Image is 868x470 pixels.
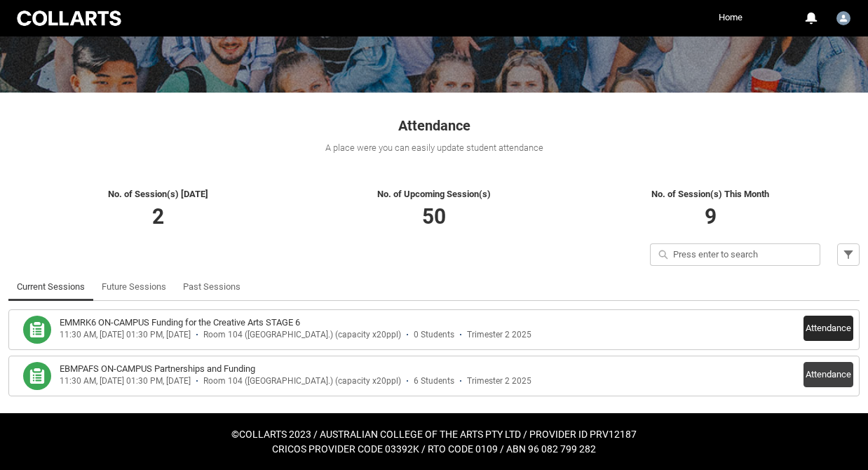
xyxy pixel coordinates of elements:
[833,6,854,28] button: User Profile User1661836414249227732
[60,362,255,376] h3: EBMPAFS ON-CAMPUS Partnerships and Funding
[8,141,860,155] div: A place were you can easily update student attendance
[836,11,850,25] img: User1661836414249227732
[414,376,454,387] div: 6 Students
[414,330,454,340] div: 0 Students
[705,204,717,229] span: 9
[803,316,853,341] button: Attendance
[651,189,769,199] span: No. of Session(s) This Month
[93,273,175,301] li: Future Sessions
[60,376,191,387] div: 11:30 AM, [DATE] 01:30 PM, [DATE]
[715,7,746,28] a: Home
[398,117,470,134] span: Attendance
[422,204,446,229] span: 50
[803,362,853,387] button: Attendance
[60,330,191,340] div: 11:30 AM, [DATE] 01:30 PM, [DATE]
[17,273,85,301] a: Current Sessions
[203,376,401,387] div: Room 104 ([GEOGRAPHIC_DATA].) (capacity x20ppl)
[650,243,820,266] input: Press enter to search
[102,273,166,301] a: Future Sessions
[377,189,491,199] span: No. of Upcoming Session(s)
[175,273,249,301] li: Past Sessions
[467,376,531,387] div: Trimester 2 2025
[60,316,300,330] h3: EMMRK6 ON-CAMPUS Funding for the Creative Arts STAGE 6
[108,189,208,199] span: No. of Session(s) [DATE]
[203,330,401,340] div: Room 104 ([GEOGRAPHIC_DATA].) (capacity x20ppl)
[837,243,860,266] button: Filter
[467,330,531,340] div: Trimester 2 2025
[8,273,93,301] li: Current Sessions
[183,273,240,301] a: Past Sessions
[152,204,164,229] span: 2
